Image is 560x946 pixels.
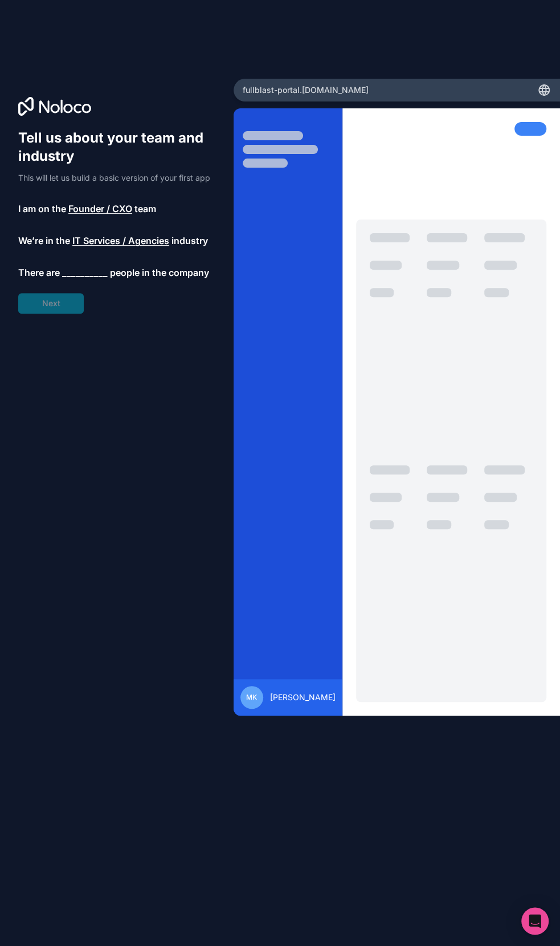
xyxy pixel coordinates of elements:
h1: Tell us about your team and industry [18,129,215,165]
span: __________ [62,266,108,279]
span: team [134,202,156,216]
span: fullblast-portal .[DOMAIN_NAME] [243,84,369,96]
span: We’re in the [18,234,70,247]
span: Founder / CXO [68,202,132,216]
span: people in the company [110,266,209,279]
span: I am on the [18,202,66,216]
span: MK [246,693,257,702]
p: This will let us build a basic version of your first app [18,172,215,184]
span: IT Services / Agencies [72,234,169,247]
span: industry [171,234,208,247]
div: Open Intercom Messenger [521,907,549,935]
span: There are [18,266,60,279]
span: [PERSON_NAME] [270,692,336,703]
